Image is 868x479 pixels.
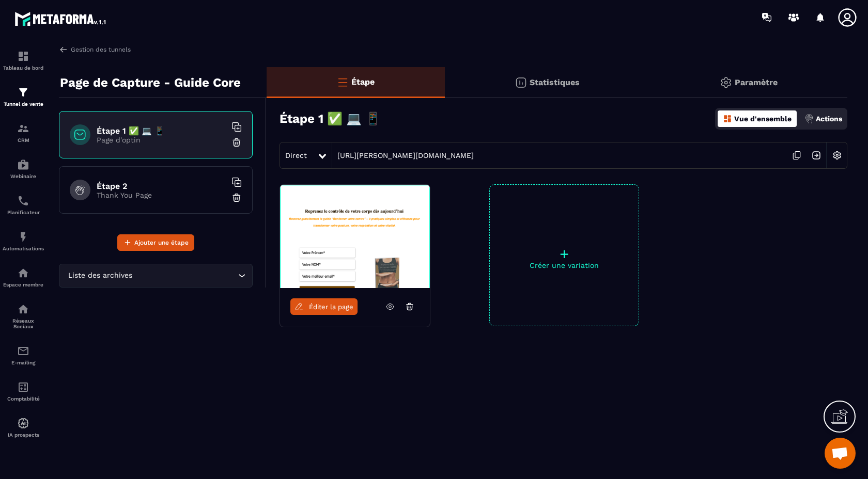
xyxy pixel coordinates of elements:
img: automations [17,158,29,171]
p: Actions [816,115,842,123]
p: CRM [3,137,44,143]
img: setting-gr.5f69749f.svg [720,76,732,89]
p: Paramètre [735,77,778,87]
h6: Étape 1 ✅ 💻 📱 [97,126,226,136]
span: Direct [285,151,307,159]
p: E-mailing [3,360,44,365]
p: Tableau de bord [3,65,44,71]
span: Éditer la page [309,303,353,311]
img: setting-w.858f3a88.svg [827,146,847,165]
button: Ajouter une étape [117,234,194,251]
p: Vue d'ensemble [734,115,792,123]
img: bars-o.4a397970.svg [336,76,349,88]
div: Search for option [59,264,253,288]
a: schedulerschedulerPlanificateur [3,187,44,223]
a: accountantaccountantComptabilité [3,373,44,409]
p: Tunnel de vente [3,101,44,107]
a: social-networksocial-networkRéseaux Sociaux [3,295,44,337]
img: scheduler [17,195,29,207]
a: formationformationTableau de bord [3,42,44,78]
span: Ajouter une étape [134,237,189,248]
img: arrow-next.bcc2205e.svg [807,146,826,165]
a: emailemailE-mailing [3,337,44,373]
p: Réseaux Sociaux [3,318,44,329]
img: trash [231,193,242,203]
p: Page de Capture - Guide Core [60,72,241,93]
img: automations [17,267,29,279]
span: Liste des archives [66,270,134,281]
img: actions.d6e523a2.png [804,114,814,123]
p: Thank You Page [97,191,226,199]
img: email [17,345,29,357]
img: accountant [17,381,29,393]
p: + [490,247,639,261]
a: Éditer la page [290,298,358,315]
p: Webinaire [3,173,44,179]
p: Espace membre [3,282,44,288]
img: automations [17,231,29,243]
a: formationformationTunnel de vente [3,78,44,115]
img: formation [17,50,29,62]
a: automationsautomationsWebinaire [3,151,44,187]
img: social-network [17,303,29,315]
p: Étape [351,77,375,87]
p: Créer une variation [490,261,639,269]
img: image [280,185,430,288]
a: automationsautomationsEspace membre [3,259,44,295]
a: formationformationCRM [3,115,44,151]
p: Comptabilité [3,396,44,402]
a: Ouvrir le chat [825,438,856,469]
a: [URL][PERSON_NAME][DOMAIN_NAME] [332,151,474,159]
a: Gestion des tunnels [59,45,131,54]
img: trash [231,137,242,148]
img: formation [17,122,29,135]
p: Planificateur [3,210,44,215]
p: Automatisations [3,246,44,251]
img: automations [17,417,29,429]
a: automationsautomationsAutomatisations [3,223,44,259]
h3: Étape 1 ✅ 💻 📱 [280,111,381,126]
input: Search for option [134,270,236,281]
p: Statistiques [530,77,580,87]
img: logo [14,9,107,28]
p: Page d'optin [97,136,226,144]
p: IA prospects [3,432,44,438]
h6: Étape 2 [97,181,226,191]
img: dashboard-orange.40269519.svg [723,114,732,123]
img: arrow [59,45,68,54]
img: formation [17,86,29,99]
img: stats.20deebd0.svg [515,76,527,89]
